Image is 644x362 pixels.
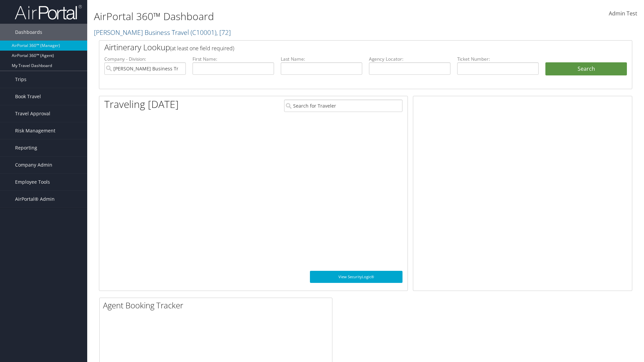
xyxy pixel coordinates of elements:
[193,56,274,62] label: First Name:
[15,24,42,41] span: Dashboards
[170,45,234,52] span: (at least one field required)
[104,56,186,62] label: Company - Division:
[104,97,179,111] h1: Traveling [DATE]
[609,3,637,24] a: Admin Test
[94,28,231,37] a: [PERSON_NAME] Business Travel
[15,4,82,20] img: airportal-logo.png
[15,191,55,207] span: AirPortal® Admin
[15,122,55,139] span: Risk Management
[15,88,41,105] span: Book Travel
[216,28,231,37] span: , [ 72 ]
[284,100,402,112] input: Search for Traveler
[104,42,583,53] h2: Airtinerary Lookup
[15,174,50,190] span: Employee Tools
[457,56,539,62] label: Ticket Number:
[310,271,402,283] a: View SecurityLogic®
[94,9,456,23] h1: AirPortal 360™ Dashboard
[281,56,362,62] label: Last Name:
[609,10,637,17] span: Admin Test
[15,139,37,156] span: Reporting
[369,56,450,62] label: Agency Locator:
[15,105,50,122] span: Travel Approval
[191,28,216,37] span: ( C10001 )
[545,62,627,76] button: Search
[15,71,26,88] span: Trips
[15,157,52,173] span: Company Admin
[103,300,332,311] h2: Agent Booking Tracker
